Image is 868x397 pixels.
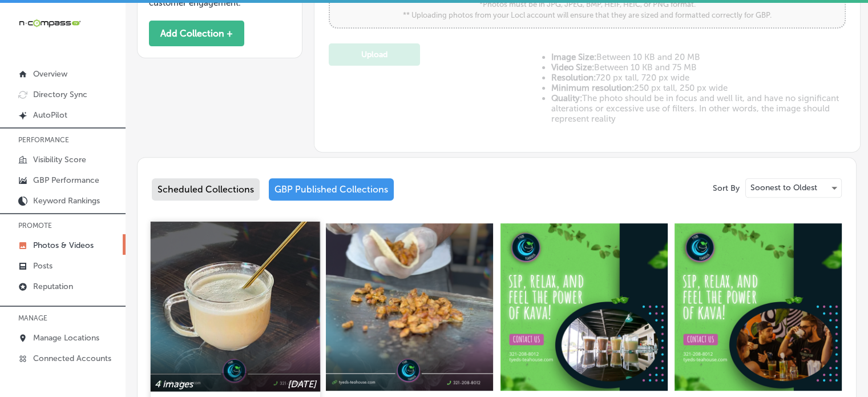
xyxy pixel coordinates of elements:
p: Posts [33,261,53,271]
p: Keyword Rankings [33,196,100,206]
p: Overview [33,69,67,79]
img: Collection thumbnail [500,223,668,391]
button: Add Collection + [149,21,244,46]
img: Collection thumbnail [151,222,320,391]
p: GBP Performance [33,175,99,185]
img: 660ab0bf-5cc7-4cb8-ba1c-48b5ae0f18e60NCTV_CLogo_TV_Black_-500x88.png [18,18,81,29]
img: Collection thumbnail [675,223,842,391]
p: Reputation [33,282,73,291]
p: Sort By [713,183,740,193]
div: Scheduled Collections [152,178,260,200]
p: Connected Accounts [33,354,111,363]
p: Manage Locations [33,333,99,343]
img: Collection thumbnail [326,223,493,391]
p: AutoPilot [33,110,67,120]
div: Soonest to Oldest [746,179,841,197]
p: 4 images [155,379,193,390]
p: [DATE] [288,379,316,390]
p: Soonest to Oldest [750,182,817,193]
p: Visibility Score [33,155,86,165]
div: GBP Published Collections [269,178,394,200]
p: Directory Sync [33,90,87,99]
p: Photos & Videos [33,240,94,250]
